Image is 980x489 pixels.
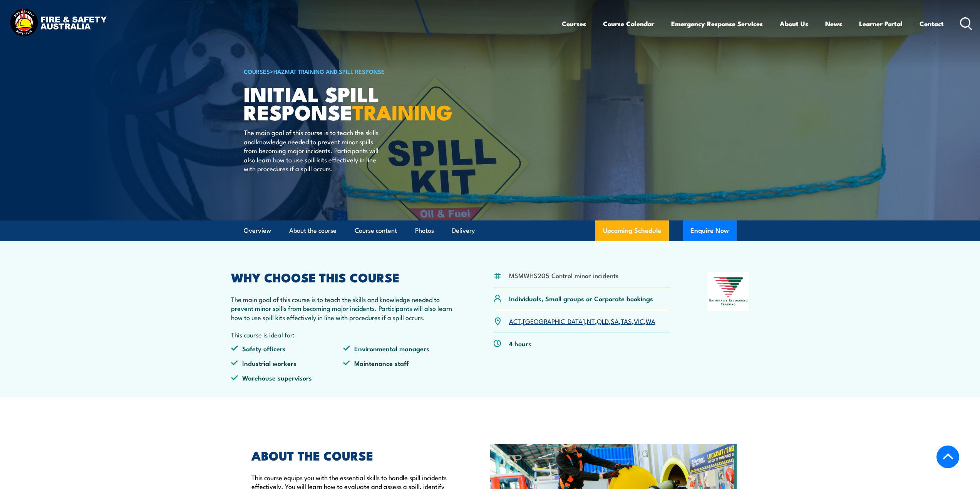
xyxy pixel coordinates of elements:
a: Upcoming Schedule [595,220,669,241]
a: ACT [509,316,521,325]
h2: ABOUT THE COURSE [251,450,455,461]
p: Individuals, Small groups or Corporate bookings [509,294,653,303]
li: MSMWHS205 Control minor incidents [509,271,618,280]
li: Environmental managers [343,344,456,353]
p: 4 hours [509,339,531,348]
a: WA [646,316,655,325]
a: [GEOGRAPHIC_DATA] [523,316,585,325]
a: TAS [621,316,632,325]
a: COURSES [244,67,270,75]
a: HAZMAT Training and Spill Response [273,67,385,75]
h6: > [244,67,434,76]
a: Contact [920,13,944,34]
a: Overview [244,220,271,241]
a: Course content [355,220,397,241]
li: Industrial workers [231,359,343,367]
a: QLD [597,316,609,325]
a: Courses [562,13,586,34]
p: The main goal of this course is to teach the skills and knowledge needed to prevent minor spills ... [231,295,456,322]
img: Nationally Recognised Training logo. [708,272,749,311]
p: The main goal of this course is to teach the skills and knowledge needed to prevent minor spills ... [244,128,384,173]
strong: TRAINING [352,95,452,127]
a: Photos [415,220,434,241]
a: About Us [780,13,808,34]
button: Enquire Now [683,220,737,241]
li: Warehouse supervisors [231,373,343,382]
a: Delivery [452,220,475,241]
a: Course Calendar [603,13,654,34]
p: , , , , , , , [509,317,655,325]
a: News [825,13,842,34]
h1: Initial Spill Response [244,85,434,120]
a: VIC [634,316,644,325]
p: This course is ideal for: [231,330,456,339]
a: Learner Portal [859,13,903,34]
a: Emergency Response Services [671,13,763,34]
a: About the course [289,220,337,241]
a: NT [587,316,595,325]
h2: WHY CHOOSE THIS COURSE [231,272,456,282]
li: Maintenance staff [343,359,456,367]
li: Safety officers [231,344,343,353]
a: SA [611,316,619,325]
